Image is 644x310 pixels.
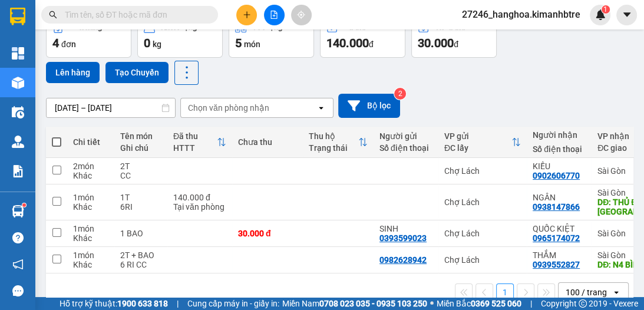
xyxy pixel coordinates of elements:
[533,144,586,154] div: Số điện thoại
[12,165,24,177] img: solution-icon
[177,297,179,310] span: |
[496,283,514,301] button: 1
[533,260,580,269] div: 0939552827
[12,285,24,296] span: message
[73,161,108,171] div: 2 món
[73,233,108,243] div: Khác
[65,8,204,21] input: Tìm tên, số ĐT hoặc mã đơn
[12,106,24,118] img: warehouse-icon
[282,297,427,310] span: Miền Nam
[418,36,454,50] span: 30.000
[46,62,100,83] button: Lên hàng
[444,131,511,141] div: VP gửi
[120,171,161,180] div: CC
[236,5,257,25] button: plus
[73,137,108,147] div: Chi tiết
[113,24,214,38] div: KIỀU
[579,299,587,308] span: copyright
[243,11,251,19] span: plus
[603,5,607,14] span: 1
[303,127,374,158] th: Toggle SortBy
[238,137,297,147] div: Chưa thu
[291,5,312,25] button: aim
[113,11,141,24] span: Nhận:
[12,205,24,217] img: warehouse-icon
[229,15,314,58] button: Số lượng5món
[622,9,632,20] span: caret-down
[338,94,400,118] button: Bộ lọc
[326,36,369,50] span: 140.000
[595,9,606,20] img: icon-new-feature
[187,297,279,310] span: Cung cấp máy in - giấy in:
[188,102,269,114] div: Chọn văn phòng nhận
[46,15,131,58] button: Đơn hàng4đơn
[120,250,161,260] div: 2T + BAO
[379,255,427,265] div: 0982628942
[444,197,521,207] div: Chợ Lách
[120,193,161,202] div: 1T
[379,131,432,141] div: Người gửi
[10,11,28,24] span: Gửi:
[73,224,108,233] div: 1 món
[73,193,108,202] div: 1 món
[394,88,406,100] sup: 2
[533,224,586,233] div: QUỐC KIỆT
[411,15,497,58] button: Chưa thu30.000đ
[22,203,26,207] sup: 1
[47,98,175,117] input: Select a date range.
[530,297,532,310] span: |
[533,233,580,243] div: 0965174072
[167,127,232,158] th: Toggle SortBy
[173,131,217,141] div: Đã thu
[616,5,637,25] button: caret-down
[533,171,580,180] div: 0902606770
[120,143,161,153] div: Ghi chú
[120,131,161,141] div: Tên món
[120,260,161,269] div: 6 RI CC
[12,47,24,60] img: dashboard-icon
[444,143,511,153] div: ĐC lấy
[52,36,59,50] span: 4
[120,229,161,238] div: 1 BAO
[113,38,214,55] div: 0902606770
[10,10,104,24] div: Chợ Lách
[73,171,108,180] div: Khác
[10,8,25,25] img: logo-vxr
[444,229,521,238] div: Chợ Lách
[73,250,108,260] div: 1 món
[173,143,217,153] div: HTTT
[533,202,580,212] div: 0938147866
[319,299,427,308] strong: 0708 023 035 - 0935 103 250
[12,77,24,89] img: warehouse-icon
[533,250,586,260] div: THẮM
[454,39,458,49] span: đ
[244,39,260,49] span: món
[111,62,125,74] span: CC
[73,260,108,269] div: Khác
[94,80,110,97] span: SL
[120,161,161,171] div: 2T
[73,202,108,212] div: Khác
[297,11,305,19] span: aim
[533,130,586,140] div: Người nhận
[533,193,586,202] div: NGÂN
[566,286,607,298] div: 100 / trang
[379,233,427,243] div: 0393599023
[12,232,24,243] span: question-circle
[61,39,76,49] span: đơn
[173,202,226,212] div: Tại văn phòng
[153,39,161,49] span: kg
[117,299,168,308] strong: 1900 633 818
[379,224,432,233] div: SINH
[113,10,214,24] div: Sài Gòn
[12,259,24,270] span: notification
[379,143,432,153] div: Số điện thoại
[235,36,242,50] span: 5
[612,288,621,297] svg: open
[105,62,169,83] button: Tạo Chuyến
[144,36,150,50] span: 0
[602,5,610,14] sup: 1
[120,202,161,212] div: 6RI
[316,103,326,113] svg: open
[270,11,278,19] span: file-add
